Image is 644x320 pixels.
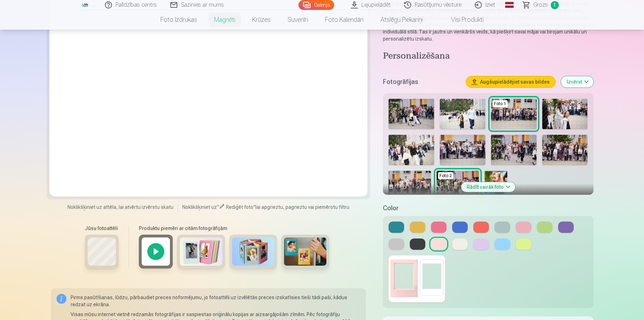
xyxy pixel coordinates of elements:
button: Rādīt vairāk foto [461,182,515,192]
h6: Jūsu fotoattēli [85,225,119,232]
a: Magnēti [206,10,244,30]
a: Suvenīri [279,10,317,30]
span: Rediģēt foto [226,204,253,210]
h4: Personalizēšana [383,51,593,62]
span: " [217,204,219,210]
div: Foto 1 [492,100,508,107]
span: Grozs [533,1,548,9]
span: Noklikšķiniet uz attēla, lai atvērtu izvērstu skatu [67,204,173,211]
h6: Produktu piemēri ar citām fotogrāfijām [136,225,332,232]
button: Izvērst [561,76,593,87]
p: Pirms pasūtīšanas, lūdzu, pārbaudiet preces noformējumu, jo fotoattēli uz izvēlētās preces izskat... [71,294,361,308]
a: Atslēgu piekariņi [372,10,431,30]
h5: Fotogrāfijas [383,77,460,87]
a: Visi produkti [431,10,492,30]
span: Noklikšķiniet uz [182,204,217,210]
h5: Color [383,203,593,213]
span: 1 [551,1,559,9]
span: " [253,204,255,210]
button: Augšupielādējiet savas bildes [466,76,555,87]
a: Krūzes [244,10,279,30]
a: Foto kalendāri [317,10,372,30]
div: Foto 2 [438,172,453,179]
a: Foto izdrukas [152,10,206,30]
img: /fa3 [81,3,89,7]
span: lai apgrieztu, pagrieztu vai piemērotu filtru [255,204,349,210]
